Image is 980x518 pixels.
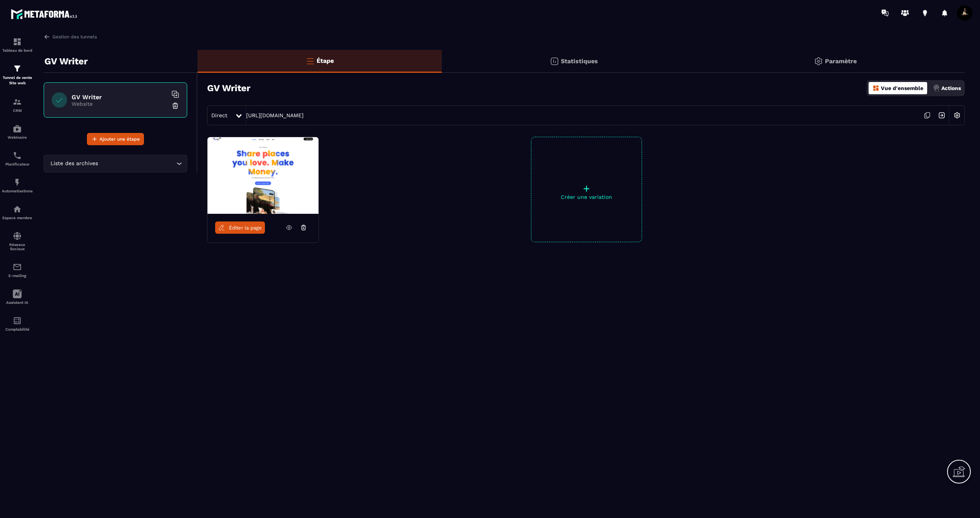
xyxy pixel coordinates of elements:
a: emailemailE-mailing [2,257,33,284]
img: setting-gr.5f69749f.svg [814,57,823,66]
span: Ajouter une étape [100,135,140,143]
img: actions.d6e523a2.png [933,85,940,92]
a: formationformationTunnel de vente Site web [2,58,33,92]
a: automationsautomationsAutomatisations [2,172,33,199]
img: trash [171,102,179,110]
p: Actions [941,85,961,91]
img: arrow-next.bcc2205e.svg [934,108,949,123]
p: E-mailing [2,274,33,278]
img: stats.20deebd0.svg [550,57,559,66]
a: automationsautomationsWebinaire [2,118,33,145]
img: arrow [44,33,51,40]
p: Étape [317,57,334,64]
a: [URL][DOMAIN_NAME] [246,112,304,118]
img: automations [13,178,22,187]
p: Réseaux Sociaux [2,243,33,251]
img: scheduler [13,151,22,160]
a: formationformationCRM [2,92,33,118]
a: Éditer la page [215,221,265,234]
p: Planificateur [2,162,33,166]
img: email [13,262,22,272]
p: Paramètre [825,57,857,65]
p: GV Writer [44,54,88,69]
img: automations [13,205,22,214]
img: accountant [13,316,22,325]
input: Search for option [100,159,175,168]
h6: GV Writer [72,93,167,101]
a: formationformationTableau de bord [2,31,33,58]
img: logo [11,7,80,21]
a: Assistant IA [2,284,33,310]
p: + [531,183,642,194]
a: accountantaccountantComptabilité [2,310,33,337]
div: Search for option [44,155,187,172]
p: Vue d'ensemble [881,85,923,91]
img: image [207,137,318,214]
img: social-network [13,231,22,241]
a: automationsautomationsEspace membre [2,199,33,226]
h3: GV Writer [207,83,250,93]
p: Statistiques [561,57,598,65]
p: Assistant IA [2,300,33,305]
img: formation [13,97,22,107]
p: Espace membre [2,216,33,220]
span: Direct [211,112,227,118]
span: Liste des archives [49,159,100,168]
p: Tunnel de vente Site web [2,75,33,86]
a: schedulerschedulerPlanificateur [2,145,33,172]
a: social-networksocial-networkRéseaux Sociaux [2,226,33,257]
img: formation [13,37,22,46]
span: Éditer la page [229,225,262,231]
button: Ajouter une étape [87,133,144,145]
p: Website [72,101,167,107]
img: automations [13,124,22,133]
p: Comptabilité [2,327,33,331]
img: setting-w.858f3a88.svg [950,108,964,123]
img: dashboard-orange.40269519.svg [872,85,879,92]
p: Tableau de bord [2,48,33,52]
p: Créer une variation [531,194,642,200]
img: bars-o.4a397970.svg [305,56,315,66]
p: Automatisations [2,189,33,193]
img: formation [13,64,22,73]
p: Webinaire [2,135,33,139]
a: Gestion des tunnels [44,33,97,40]
p: CRM [2,108,33,113]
